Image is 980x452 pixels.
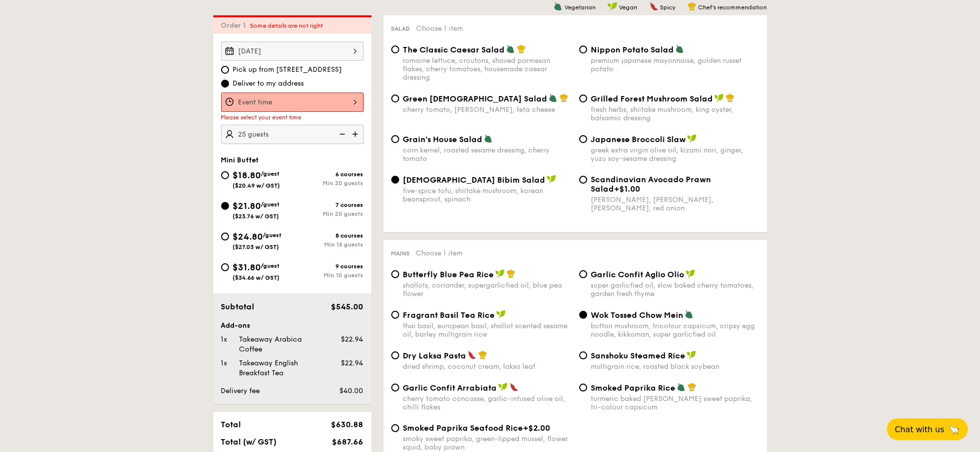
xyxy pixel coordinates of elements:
[391,352,399,359] input: Dry Laksa Pastadried shrimp, coconut cream, laksa leaf
[591,56,759,73] div: premium japanese mayonnaise, golden russet potato
[714,94,724,102] img: icon-vegan.f8ff3823.svg
[292,272,364,279] div: Min 10 guests
[403,270,494,279] span: Butterfly Blue Pea Rice
[221,387,260,395] span: Delivery fee
[403,135,483,144] span: Grain's House Salad
[498,383,508,392] img: icon-vegan.f8ff3823.svg
[478,351,487,359] img: icon-chef-hat.a58ddaea.svg
[685,310,694,319] img: icon-vegetarian.fe4039eb.svg
[221,321,364,331] div: Add-ons
[235,335,325,354] div: Takeaway Arabica Coffee
[591,351,686,360] span: Sanshoku Steamed Rice
[391,384,399,392] input: Garlic Confit Arrabiatacherry tomato concasse, garlic-infused olive oil, chilli flakes
[591,94,713,103] span: Grilled Forest Mushroom Salad
[221,125,364,144] input: Number of guests
[591,270,685,279] span: Garlic Confit Aglio Olio
[564,4,596,11] span: Vegetarian
[292,180,364,187] div: Min 20 guests
[221,114,302,121] span: Please select your event time
[895,425,944,434] span: Chat with us
[591,105,759,122] div: fresh herbs, shiitake mushroom, king oyster, balsamic dressing
[417,24,464,33] span: Choose 1 item
[233,231,263,242] span: $24.80
[221,263,229,271] input: $31.80/guest($34.66 w/ GST)9 coursesMin 10 guests
[591,310,684,320] span: Wok Tossed Chow Mein
[331,302,363,311] span: $545.00
[233,79,304,89] span: Deliver to my address
[403,105,571,114] div: cherry tomato, [PERSON_NAME], feta cheese
[403,187,571,203] div: five-spice tofu, shiitake mushroom, korean beansprout, spinach
[887,418,968,440] button: Chat with us🦙
[496,310,506,319] img: icon-vegan.f8ff3823.svg
[549,94,558,102] img: icon-vegetarian.fe4039eb.svg
[403,94,548,103] span: Green [DEMOGRAPHIC_DATA] Salad
[403,362,571,371] div: dried shrimp, coconut cream, laksa leaf
[250,22,323,29] span: Some details are not right
[579,46,587,53] input: Nippon Potato Saladpremium japanese mayonnaise, golden russet potato
[403,175,546,185] span: [DEMOGRAPHIC_DATA] Bibim Salad
[221,156,259,164] span: Mini Buffet
[560,94,568,102] img: icon-chef-hat.a58ddaea.svg
[233,262,261,273] span: $31.80
[687,351,697,359] img: icon-vegan.f8ff3823.svg
[591,175,711,194] span: Scandinavian Avocado Prawn Salad
[341,335,363,344] span: $22.94
[233,182,280,189] span: ($20.49 w/ GST)
[292,263,364,270] div: 9 courses
[591,45,674,54] span: Nippon Potato Salad
[233,201,261,211] span: $21.80
[403,56,571,82] div: romaine lettuce, croutons, shaved parmesan flakes, cherry tomatoes, housemade caesar dressing
[523,423,551,433] span: +$2.00
[233,274,280,281] span: ($34.66 w/ GST)
[292,201,364,208] div: 7 courses
[467,351,476,359] img: icon-spicy.37a8142b.svg
[221,93,364,112] input: Event time
[221,233,229,241] input: $24.80/guest($27.03 w/ GST)8 coursesMin 15 guests
[403,45,505,54] span: The Classic Caesar Salad
[403,395,571,411] div: cherry tomato concasse, garlic-infused olive oil, chilli flakes
[619,4,638,11] span: Vegan
[403,310,495,320] span: Fragrant Basil Tea Rice
[221,202,229,210] input: $21.80/guest($23.76 w/ GST)7 coursesMin 20 guests
[660,4,676,11] span: Spicy
[233,65,342,75] span: Pick up from [STREET_ADDRESS]
[391,176,399,184] input: [DEMOGRAPHIC_DATA] Bibim Saladfive-spice tofu, shiitake mushroom, korean beansprout, spinach
[221,42,364,61] input: Event date
[547,175,557,184] img: icon-vegan.f8ff3823.svg
[579,176,587,184] input: Scandinavian Avocado Prawn Salad+$1.00[PERSON_NAME], [PERSON_NAME], [PERSON_NAME], red onion
[221,420,241,429] span: Total
[507,269,515,278] img: icon-chef-hat.a58ddaea.svg
[517,45,526,53] img: icon-chef-hat.a58ddaea.svg
[579,270,587,278] input: Garlic Confit Aglio Oliosuper garlicfied oil, slow baked cherry tomatoes, garden fresh thyme
[726,94,735,102] img: icon-chef-hat.a58ddaea.svg
[233,244,280,251] span: ($27.03 w/ GST)
[554,2,562,11] img: icon-vegetarian.fe4039eb.svg
[217,335,235,345] div: 1x
[675,45,684,53] img: icon-vegetarian.fe4039eb.svg
[579,384,587,392] input: Smoked Paprika Riceturmeric baked [PERSON_NAME] sweet paprika, tri-colour capsicum
[607,2,617,11] img: icon-vegan.f8ff3823.svg
[391,46,399,53] input: The Classic Caesar Saladromaine lettuce, croutons, shaved parmesan flakes, cherry tomatoes, house...
[261,262,280,269] span: /guest
[579,311,587,319] input: Wok Tossed Chow Meinbutton mushroom, tricolour capsicum, cripsy egg noodle, kikkoman, super garli...
[416,249,463,257] span: Choose 1 item
[221,21,250,30] span: Order 1
[650,2,658,11] img: icon-spicy.37a8142b.svg
[221,66,229,74] input: Pick up from [STREET_ADDRESS]
[688,383,697,392] img: icon-chef-hat.a58ddaea.svg
[686,269,696,278] img: icon-vegan.f8ff3823.svg
[403,146,571,163] div: corn kernel, roasted sesame dressing, cherry tomato
[495,269,505,278] img: icon-vegan.f8ff3823.svg
[221,80,229,88] input: Deliver to my address
[403,435,571,452] div: smoky sweet paprika, green-lipped mussel, flower squid, baby prawn
[948,424,960,435] span: 🦙
[403,383,497,393] span: Garlic Confit Arrabiata
[688,2,697,11] img: icon-chef-hat.a58ddaea.svg
[591,383,676,393] span: Smoked Paprika Rice
[614,184,641,194] span: +$1.00
[233,213,280,220] span: ($23.76 w/ GST)
[391,95,399,102] input: Green [DEMOGRAPHIC_DATA] Saladcherry tomato, [PERSON_NAME], feta cheese
[292,241,364,248] div: Min 15 guests
[677,383,686,392] img: icon-vegetarian.fe4039eb.svg
[217,358,235,368] div: 1x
